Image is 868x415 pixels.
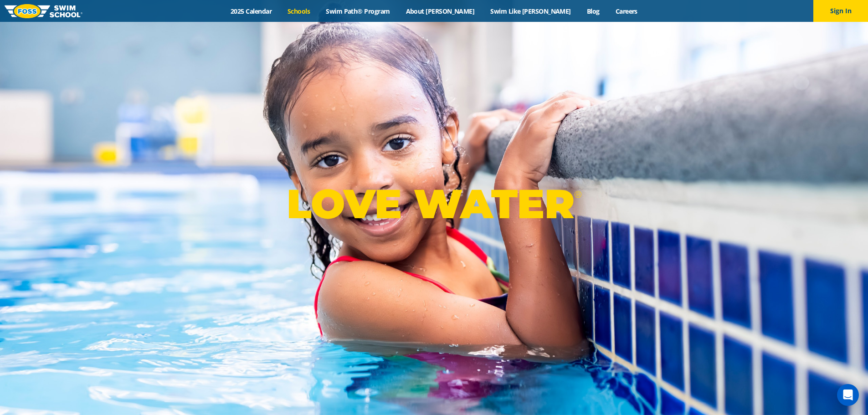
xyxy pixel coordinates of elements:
a: About [PERSON_NAME] [398,7,483,15]
a: Schools [280,7,318,15]
a: Swim Path® Program [318,7,398,15]
sup: ® [574,189,581,200]
a: Careers [607,7,645,15]
p: LOVE WATER [287,179,581,228]
a: Swim Like [PERSON_NAME] [483,7,579,15]
a: Blog [579,7,607,15]
a: 2025 Calendar [223,7,280,15]
img: FOSS Swim School Logo [5,4,82,18]
div: Open Intercom Messenger [837,384,859,406]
